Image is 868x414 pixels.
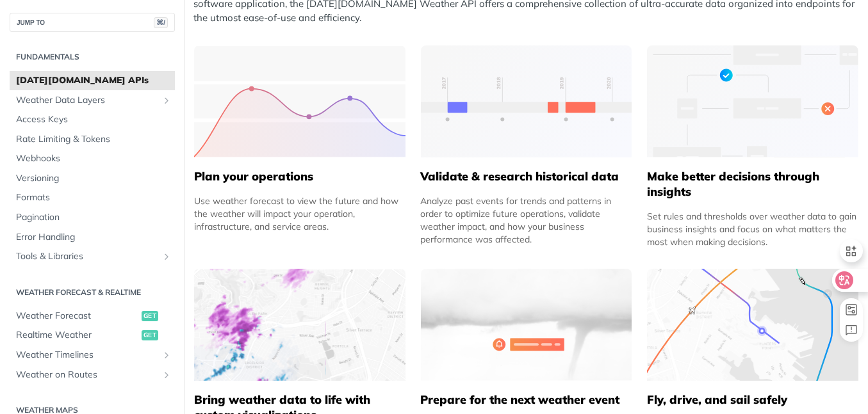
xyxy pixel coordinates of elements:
img: 13d7ca0-group-496-2.svg [421,45,632,157]
button: JUMP TO⌘/ [10,13,175,32]
span: Weather Forecast [16,310,138,322]
span: ⌘/ [154,17,168,28]
button: Show subpages for Weather Data Layers [161,95,172,106]
a: Rate Limiting & Tokens [10,130,175,149]
span: Webhooks [16,152,172,165]
h5: Fly, drive, and sail safely [647,392,858,408]
span: Error Handling [16,231,172,244]
a: Access Keys [10,110,175,129]
span: [DATE][DOMAIN_NAME] APIs [16,74,172,87]
a: Versioning [10,169,175,188]
div: Analyze past events for trends and patterns in order to optimize future operations, validate weat... [420,195,632,246]
span: Weather Timelines [16,349,158,362]
span: Rate Limiting & Tokens [16,133,172,146]
span: Versioning [16,172,172,185]
button: Show subpages for Weather on Routes [161,370,172,380]
a: Realtime Weatherget [10,326,175,345]
img: 2c0a313-group-496-12x.svg [421,269,632,381]
a: Tools & LibrariesShow subpages for Tools & Libraries [10,247,175,266]
h5: Validate & research historical data [420,169,632,184]
img: 994b3d6-mask-group-32x.svg [647,269,858,381]
img: 4463876-group-4982x.svg [194,269,405,381]
h5: Prepare for the next weather event [420,392,632,408]
h2: Fundamentals [10,51,175,63]
a: Weather on RoutesShow subpages for Weather on Routes [10,365,175,385]
span: Pagination [16,211,172,224]
a: [DATE][DOMAIN_NAME] APIs [10,71,175,90]
img: 39565e8-group-4962x.svg [194,45,405,157]
span: Weather on Routes [16,369,158,381]
img: a22d113-group-496-32x.svg [647,45,858,157]
span: Formats [16,191,172,204]
span: Access Keys [16,113,172,126]
a: Pagination [10,208,175,227]
a: Weather Forecastget [10,307,175,326]
h5: Make better decisions through insights [647,169,858,200]
div: Use weather forecast to view the future and how the weather will impact your operation, infrastru... [194,195,405,233]
span: Tools & Libraries [16,250,158,263]
button: Show subpages for Weather Timelines [161,350,172,360]
a: Weather TimelinesShow subpages for Weather Timelines [10,346,175,365]
h2: Weather Forecast & realtime [10,287,175,298]
span: Weather Data Layers [16,94,158,107]
a: Weather Data LayersShow subpages for Weather Data Layers [10,91,175,110]
a: Formats [10,188,175,207]
span: get [142,311,158,321]
h5: Plan your operations [194,169,405,184]
span: Realtime Weather [16,329,138,342]
span: get [142,330,158,340]
button: Show subpages for Tools & Libraries [161,251,172,262]
a: Error Handling [10,228,175,247]
div: Set rules and thresholds over weather data to gain business insights and focus on what matters th... [647,210,858,248]
a: Webhooks [10,149,175,168]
